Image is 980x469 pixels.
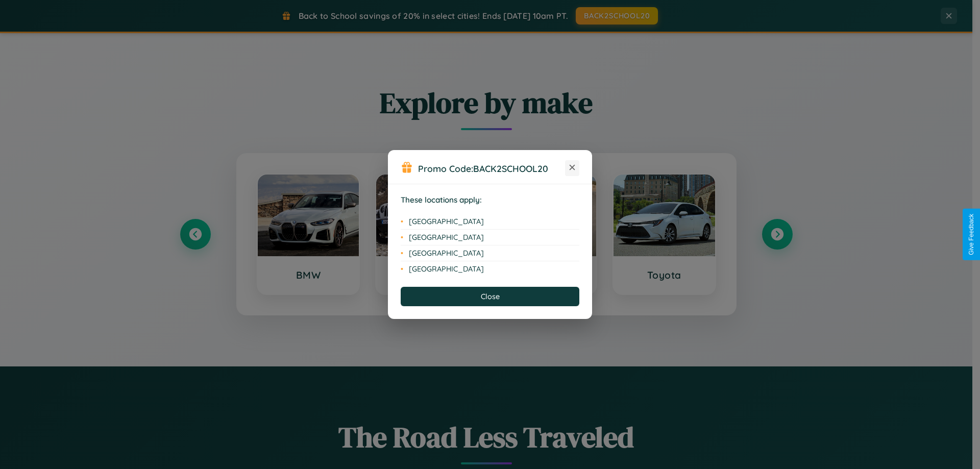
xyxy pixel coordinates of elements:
[473,163,548,174] b: BACK2SCHOOL20
[401,261,579,277] li: [GEOGRAPHIC_DATA]
[418,163,565,174] h3: Promo Code:
[401,287,579,306] button: Close
[401,214,579,230] li: [GEOGRAPHIC_DATA]
[968,214,975,255] div: Give Feedback
[401,195,482,205] strong: These locations apply:
[401,245,579,261] li: [GEOGRAPHIC_DATA]
[401,230,579,245] li: [GEOGRAPHIC_DATA]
